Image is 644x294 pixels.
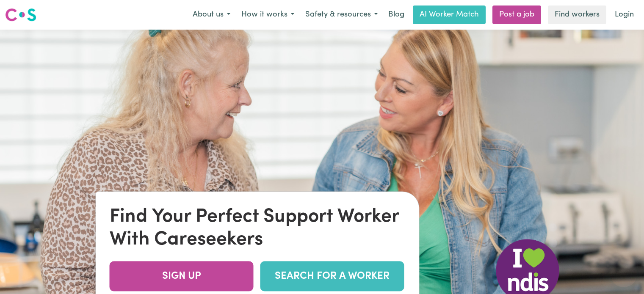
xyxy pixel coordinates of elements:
[110,206,406,251] div: Find Your Perfect Support Worker With Careseekers
[566,240,583,257] iframe: Close message
[260,261,404,291] a: SEARCH FOR A WORKER
[187,6,236,24] button: About us
[5,5,36,25] a: Careseekers logo
[413,5,486,24] a: AI Worker Match
[548,5,606,24] a: Find workers
[236,6,300,24] button: How it works
[492,5,541,24] a: Post a job
[610,5,639,24] a: Login
[610,260,637,287] iframe: Button to launch messaging window
[300,6,383,24] button: Safety & resources
[383,5,409,24] a: Blog
[110,261,254,291] a: SIGN UP
[5,7,36,22] img: Careseekers logo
